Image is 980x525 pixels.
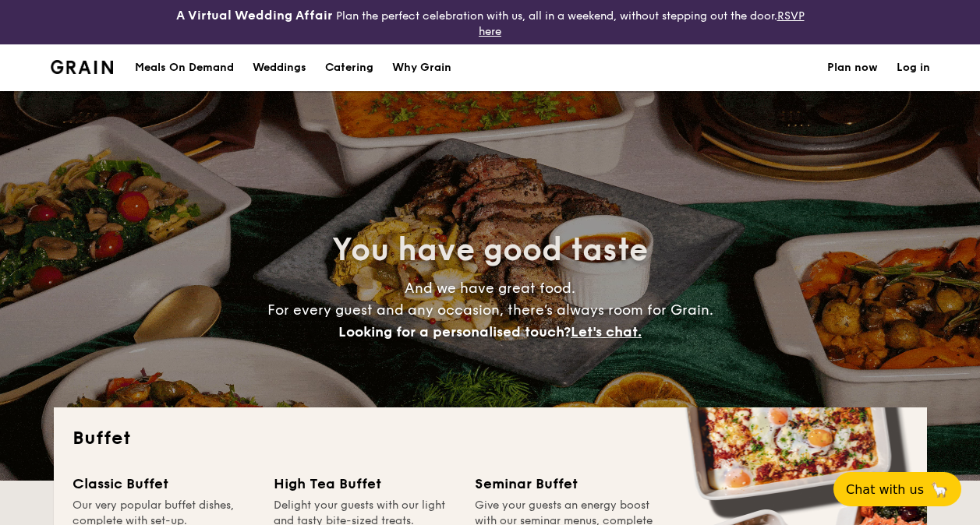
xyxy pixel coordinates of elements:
div: High Tea Buffet [274,473,456,495]
a: Meals On Demand [126,44,243,91]
span: 🦙 [930,481,949,499]
a: Weddings [243,44,316,91]
span: Let's chat. [571,323,642,340]
h2: Buffet [73,426,908,451]
a: Logotype [51,60,114,74]
div: Weddings [253,44,306,91]
a: Why Grain [383,44,461,91]
div: Meals On Demand [135,44,234,91]
span: You have good taste [332,231,648,269]
a: Plan now [827,44,878,91]
span: Looking for a personalised touch? [338,323,571,340]
img: Grain [51,60,114,74]
div: Seminar Buffet [475,473,657,495]
span: And we have great food. For every guest and any occasion, there’s always room for Grain. [267,280,713,340]
a: Log in [897,44,930,91]
h4: A Virtual Wedding Affair [176,6,333,25]
div: Why Grain [392,44,451,91]
div: Plan the perfect celebration with us, all in a weekend, without stepping out the door. [164,6,817,38]
a: Catering [316,44,383,91]
div: Classic Buffet [73,473,255,495]
span: Chat with us [846,482,924,497]
button: Chat with us🦙 [833,472,961,506]
h1: Catering [325,44,373,91]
